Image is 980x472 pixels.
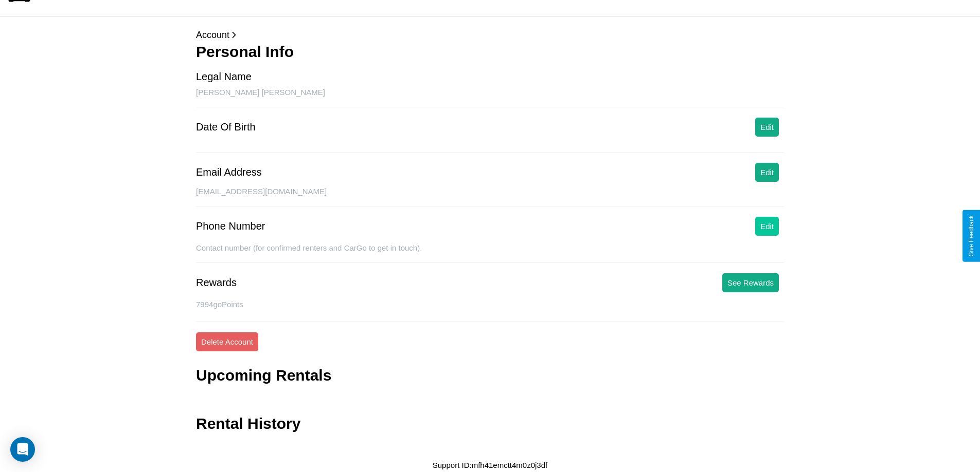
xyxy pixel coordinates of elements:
[196,297,784,311] p: 7994 goPoints
[10,437,35,462] div: Open Intercom Messenger
[196,332,258,351] button: Delete Account
[722,273,779,292] button: See Rewards
[968,215,975,257] div: Give Feedback
[196,27,784,43] p: Account
[196,88,784,107] div: [PERSON_NAME] [PERSON_NAME]
[196,367,331,384] h3: Upcoming Rentals
[755,118,779,137] button: Edit
[196,187,784,206] div: [EMAIL_ADDRESS][DOMAIN_NAME]
[196,43,784,61] h3: Personal Info
[196,220,265,232] div: Phone Number
[196,415,300,432] h3: Rental History
[755,163,779,182] button: Edit
[196,277,237,289] div: Rewards
[196,243,784,263] div: Contact number (for confirmed renters and CarGo to get in touch).
[433,458,547,472] p: Support ID: mfh41emctt4m0z0j3df
[196,121,256,133] div: Date Of Birth
[755,217,779,236] button: Edit
[196,166,262,178] div: Email Address
[196,71,252,83] div: Legal Name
